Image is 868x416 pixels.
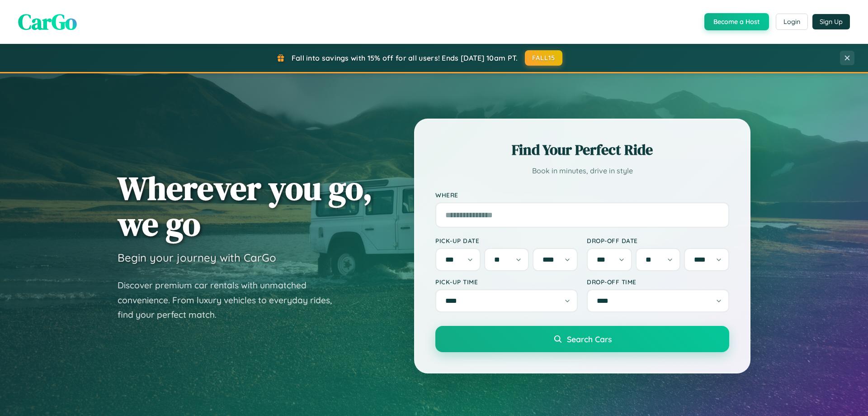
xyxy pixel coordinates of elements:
label: Drop-off Date [587,237,729,244]
label: Pick-up Date [435,237,578,244]
p: Discover premium car rentals with unmatched convenience. From luxury vehicles to everyday rides, ... [118,278,344,322]
button: Search Cars [435,326,729,352]
button: FALL15 [525,50,563,66]
h3: Begin your journey with CarGo [118,251,276,264]
button: Become a Host [704,13,769,30]
h1: Wherever you go, we go [118,170,373,242]
p: Book in minutes, drive in style [435,164,729,177]
span: Search Cars [567,334,612,344]
h2: Find Your Perfect Ride [435,140,729,160]
button: Login [776,14,808,30]
label: Drop-off Time [587,278,729,286]
label: Where [435,191,729,199]
button: Sign Up [812,14,850,29]
label: Pick-up Time [435,278,578,286]
span: Fall into savings with 15% off for all users! Ends [DATE] 10am PT. [292,53,518,62]
span: CarGo [18,7,77,37]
